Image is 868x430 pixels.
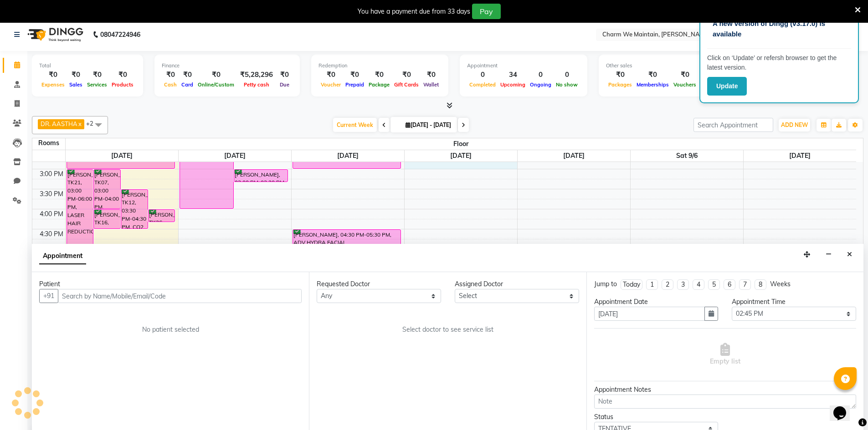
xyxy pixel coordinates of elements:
div: Requested Doctor [317,279,441,289]
button: Close [843,248,856,262]
button: +91 [39,289,58,303]
div: 4:00 PM [38,209,65,219]
input: Search by Name/Mobile/Email/Code [58,289,302,303]
div: [PERSON_NAME], TK26, 04:00 PM-04:20 PM, BASIC GLUTA [149,210,175,222]
span: Packages [606,81,634,88]
a: September 3, 2025 [335,150,360,162]
span: DR. AASTHA [41,120,77,127]
div: ₹0 [195,70,236,80]
div: ₹0 [392,70,421,80]
li: 2 [662,279,673,290]
div: 4:30 PM [38,229,65,239]
div: Finance [162,62,293,70]
iframe: chat widget [830,394,859,421]
a: September 4, 2025 [448,150,473,162]
img: logo [23,22,86,47]
a: x [77,120,82,127]
div: ₹0 [671,70,699,80]
a: September 6, 2025 [674,150,699,162]
input: yyyy-mm-dd [594,307,705,321]
span: [DATE] - [DATE] [403,121,453,128]
span: Floor [66,138,857,150]
div: ₹0 [109,70,136,80]
div: [PERSON_NAME], 04:30 PM-05:30 PM, ADV HYDRA FACIAL [293,230,401,268]
li: 5 [708,279,720,290]
div: ₹0 [162,70,179,80]
span: Memberships [634,81,671,88]
b: 08047224946 [100,22,140,47]
span: Online/Custom [195,81,236,88]
div: ₹5,28,296 [236,70,277,80]
div: 0 [554,70,580,80]
a: September 1, 2025 [109,150,134,162]
div: ₹0 [343,70,366,80]
div: Appointment Date [594,297,719,307]
span: Current Week [333,118,377,132]
input: Search Appointment [693,118,773,132]
div: Patient [39,279,302,289]
li: 3 [677,279,689,290]
div: ₹0 [85,70,109,80]
span: Prepaid [343,81,366,88]
div: ₹0 [318,70,343,80]
div: [PERSON_NAME], TK12, 03:30 PM-04:30 PM, CO2 FRACTIONAL LASER [121,190,148,228]
div: 0 [528,70,554,80]
div: [PERSON_NAME], 03:00 PM-03:20 PM, CLASSIC GLUTA [234,170,288,182]
div: ₹0 [67,70,85,80]
span: Completed [467,81,498,88]
span: Appointment [39,248,86,264]
span: Services [85,81,109,88]
a: September 7, 2025 [787,150,812,162]
span: Gift Cards [392,81,421,88]
li: 8 [755,279,766,290]
button: Pay [472,4,501,19]
span: Wallet [421,81,441,88]
div: ₹0 [366,70,392,80]
span: Petty cash [241,81,272,88]
p: A new version of Dingg (v3.17.0) is available [713,19,846,39]
div: 3:30 PM [38,189,65,199]
span: Vouchers [671,81,699,88]
a: September 2, 2025 [222,150,247,162]
div: ₹0 [39,70,67,80]
div: You have a payment due from 33 days [358,7,470,16]
div: 3:00 PM [38,169,65,179]
div: Status [594,412,719,422]
div: ₹0 [634,70,671,80]
div: Other sales [606,62,754,70]
button: ADD NEW [779,119,810,132]
div: Redemption [318,62,441,70]
span: ADD NEW [781,121,808,128]
li: 6 [724,279,735,290]
span: Upcoming [498,81,528,88]
div: No patient selected [61,325,280,334]
div: [PERSON_NAME], TK07, 03:00 PM-04:00 PM, LASER HAIR REDUCTION [94,170,120,208]
div: ₹0 [179,70,195,80]
span: +2 [86,120,100,127]
span: Ongoing [528,81,554,88]
li: 1 [646,279,658,290]
span: Package [366,81,392,88]
span: Cash [162,81,179,88]
span: No show [554,81,580,88]
div: ₹0 [277,70,293,80]
div: ₹0 [699,70,724,80]
div: Appointment Time [732,297,856,307]
span: Card [179,81,195,88]
button: Update [707,77,747,96]
span: Empty list [710,343,740,366]
span: Prepaids [699,81,724,88]
div: Jump to [594,279,617,289]
div: [PERSON_NAME], TK16, 04:00 PM-04:30 PM, CLASSIC GLUTA [94,210,120,228]
span: Due [277,81,292,88]
li: 7 [739,279,751,290]
span: Sales [67,81,85,88]
div: 0 [467,70,498,80]
a: September 5, 2025 [561,150,586,162]
div: 34 [498,70,528,80]
div: Assigned Doctor [455,279,579,289]
div: ₹0 [421,70,441,80]
div: Weeks [770,279,791,289]
span: Voucher [318,81,343,88]
div: ₹0 [606,70,634,80]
